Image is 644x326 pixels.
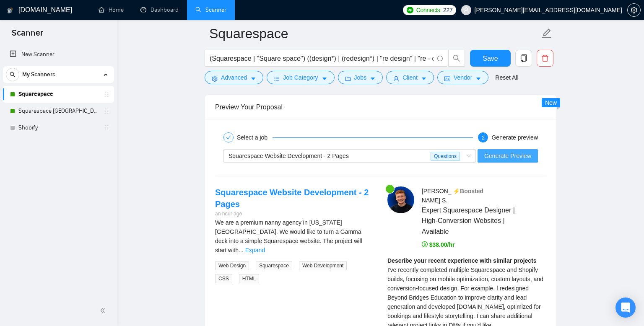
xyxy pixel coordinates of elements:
span: Scanner [5,27,50,44]
span: idcard [444,75,450,82]
span: holder [103,124,110,131]
span: Client [402,73,418,82]
span: Web Development [299,261,347,270]
span: holder [103,108,110,114]
span: setting [628,7,640,13]
a: searchScanner [195,6,226,13]
a: Squarespace [GEOGRAPHIC_DATA] [18,103,98,119]
a: Shopify [18,119,98,136]
span: $38.00/hr [422,241,455,248]
div: Generate preview [491,132,538,142]
span: user [393,75,399,82]
button: search [448,50,465,67]
span: caret-down [370,75,376,82]
button: idcardVendorcaret-down [437,71,488,84]
span: CSS [215,274,232,283]
input: Search Freelance Jobs... [210,53,434,64]
a: New Scanner [10,46,107,63]
span: Job Category [283,73,318,82]
span: caret-down [421,75,427,82]
a: setting [627,7,641,13]
span: Jobs [354,73,367,82]
span: Save [483,53,498,64]
span: My Scanners [22,66,55,83]
span: user [463,7,469,13]
button: copy [515,50,532,67]
button: folderJobscaret-down [338,71,383,84]
span: info-circle [437,56,443,61]
span: dollar [422,241,428,247]
span: 227 [443,5,452,15]
input: Scanner name... [209,23,540,44]
div: Preview Your Proposal [215,95,546,119]
a: Squarespace Website Development - 2 Pages [215,188,369,209]
span: folder [345,75,351,82]
button: Save [470,50,511,67]
div: Open Intercom Messenger [615,298,636,318]
span: We are a premium nanny agency in [US_STATE][GEOGRAPHIC_DATA]. We would like to turn a Gamma deck ... [215,219,362,254]
a: dashboardDashboard [140,6,179,13]
span: Generate Preview [484,151,531,160]
span: Squarespace Website Development - 2 Pages [229,153,349,159]
span: copy [516,54,532,62]
span: Vendor [454,73,472,82]
span: setting [212,75,218,82]
span: check [226,135,231,140]
span: search [6,72,19,78]
a: Squarespace [18,86,98,103]
button: barsJob Categorycaret-down [267,71,334,84]
button: setting [627,3,641,17]
button: userClientcaret-down [386,71,434,84]
span: Web Design [215,261,249,270]
button: settingAdvancedcaret-down [205,71,263,84]
strong: Describe your recent experience with similar projects [387,257,537,264]
div: an hour ago [215,210,374,218]
button: delete [537,50,553,67]
li: My Scanners [3,66,114,136]
span: search [449,54,465,62]
span: ... [239,247,244,254]
div: We are a premium nanny agency in New York City. We would like to turn a Gamma deck into a simple ... [215,218,374,255]
a: homeHome [99,6,124,13]
span: double-left [100,306,108,315]
span: holder [103,91,110,98]
a: Reset All [495,73,518,82]
button: search [6,68,19,81]
span: [PERSON_NAME] S . [422,188,452,204]
span: New [545,99,557,106]
img: upwork-logo.png [407,7,413,13]
span: Advanced [221,73,247,82]
span: HTML [239,274,260,283]
li: New Scanner [3,46,114,63]
span: delete [537,54,553,62]
img: c199Q6FLHX8-CLdW0AAsX760pA7J7ZsiAdh369QH5JfS7hseQPVD3Yvjm3Xi_ba-jZ [387,186,414,213]
span: Connects: [416,5,441,15]
div: Select a job [237,132,273,142]
span: caret-down [250,75,256,82]
span: Expert Squarespace Designer | High-Conversion Websites | Available [422,205,522,236]
span: 2 [482,135,485,141]
span: Squarespace [256,261,292,270]
button: Generate Preview [478,149,538,163]
span: Questions [431,152,460,161]
a: Expand [245,247,265,254]
span: ⚡️Boosted [453,188,483,194]
span: edit [541,28,552,39]
span: caret-down [322,75,327,82]
span: bars [274,75,280,82]
span: caret-down [475,75,481,82]
img: logo [7,4,13,17]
